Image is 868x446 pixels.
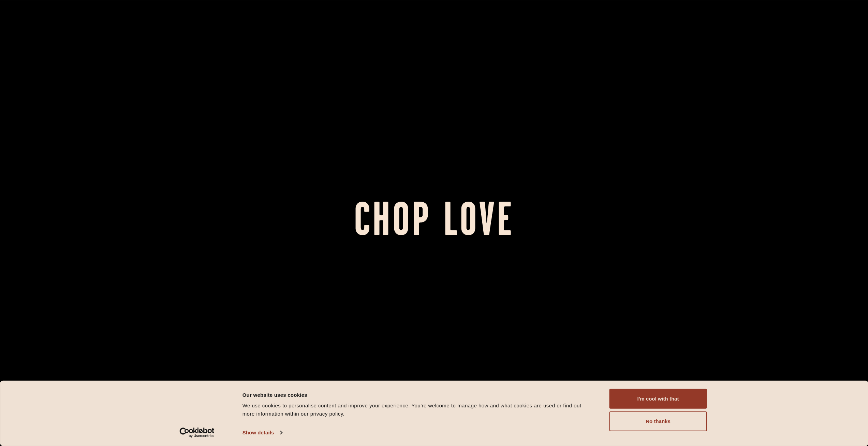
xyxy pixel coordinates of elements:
a: Show details [242,428,282,438]
button: No thanks [609,411,707,431]
div: We use cookies to personalise content and improve your experience. You're welcome to manage how a... [242,402,594,418]
div: Our website uses cookies [242,391,594,399]
a: Usercentrics Cookiebot - opens in a new window [167,428,227,438]
button: I'm cool with that [609,389,707,409]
